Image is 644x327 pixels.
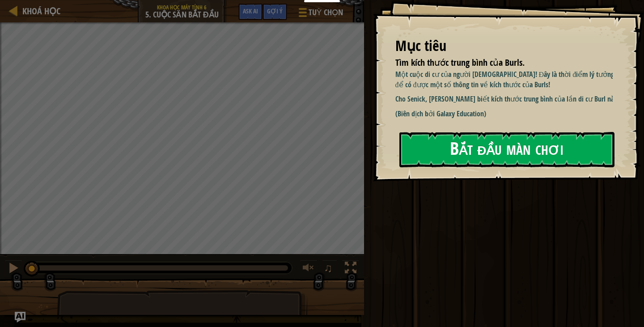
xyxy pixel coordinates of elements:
[18,5,60,17] a: Khoá học
[399,132,614,167] button: Bắt đầu màn chơi
[324,261,333,275] span: ♫
[395,56,525,68] span: Tìm kích thước trung bình của Burls.
[238,4,263,20] button: Ask AI
[292,4,348,25] button: Tuỳ chọn
[267,7,283,15] span: Gợi ý
[15,312,25,323] button: Ask AI
[309,7,343,18] span: Tuỳ chọn
[300,260,318,278] button: Tùy chỉnh âm lượng
[395,69,619,90] p: Một cuộc di cư của người [DEMOGRAPHIC_DATA]! Đây là thời điểm lý tưởng để có được một số thông ti...
[4,260,22,278] button: Ctrl + P: Pause
[342,260,360,278] button: Bật tắt chế độ toàn màn hình
[22,5,60,17] span: Khoá học
[322,260,337,278] button: ♫
[395,36,613,56] div: Mục tiêu
[384,56,610,69] li: Tìm kích thước trung bình của Burls.
[395,109,619,119] p: (Biên dịch bởi Galaxy Education)
[243,7,258,15] span: Ask AI
[395,94,619,104] p: Cho Senick, [PERSON_NAME] biết kích thước trung bình của lần di cư Burl này.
